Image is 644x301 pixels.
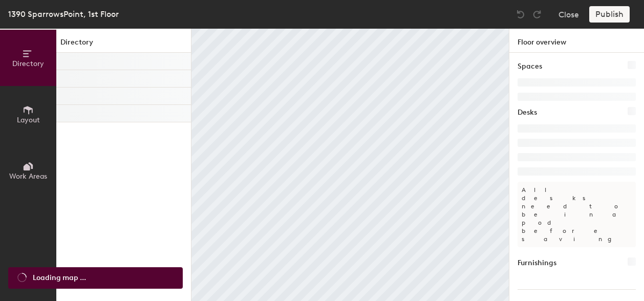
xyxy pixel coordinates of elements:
[518,107,537,118] h1: Desks
[8,8,119,20] div: 1390 SparrowsPoint, 1st Floor
[509,29,644,53] h1: Floor overview
[17,116,40,124] span: Layout
[518,257,556,269] h1: Furnishings
[33,272,86,284] span: Loading map ...
[532,9,542,19] img: Redo
[12,59,44,68] span: Directory
[9,172,47,181] span: Work Areas
[518,182,636,247] p: All desks need to be in a pod before saving
[56,37,191,53] h1: Directory
[516,9,526,19] img: Undo
[559,6,579,23] button: Close
[518,61,542,72] h1: Spaces
[191,29,509,301] canvas: Map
